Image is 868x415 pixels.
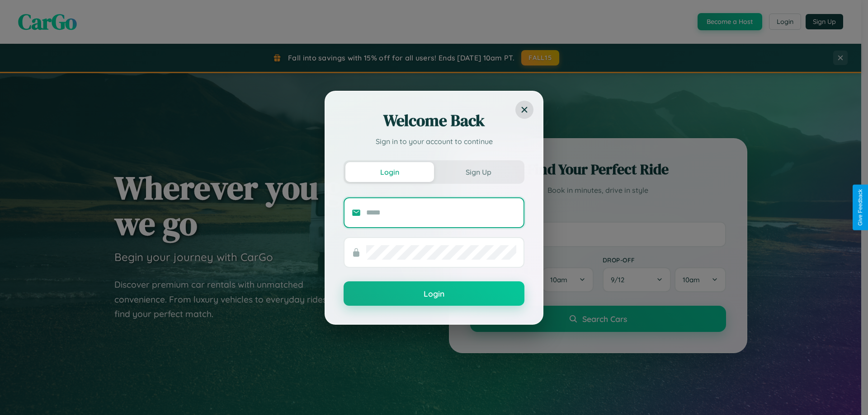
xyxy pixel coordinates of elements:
[344,110,524,131] h2: Welcome Back
[344,136,524,147] p: Sign in to your account to continue
[344,281,524,306] button: Login
[434,162,523,182] button: Sign Up
[345,162,434,182] button: Login
[857,189,863,226] div: Give Feedback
